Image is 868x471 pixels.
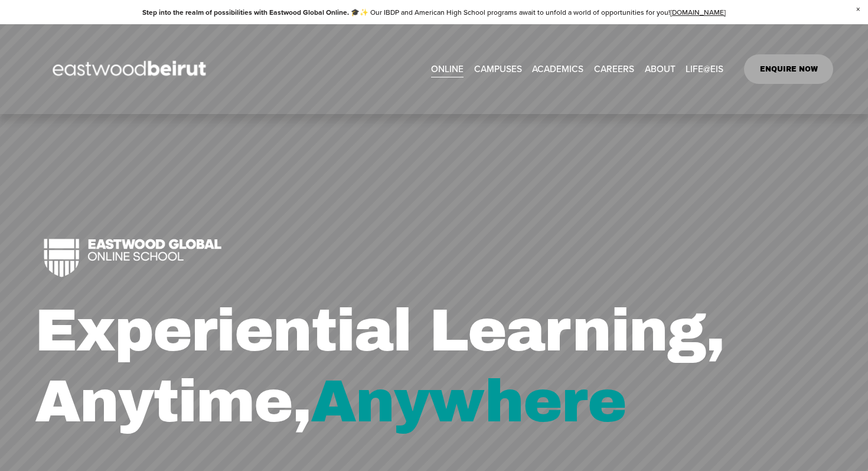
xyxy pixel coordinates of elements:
a: [DOMAIN_NAME] [670,7,726,17]
span: LIFE@EIS [686,61,723,77]
img: EastwoodIS Global Site [35,39,227,99]
a: ONLINE [431,60,464,78]
a: folder dropdown [686,60,723,78]
h1: Experiential Learning, Anytime, [35,295,833,437]
a: folder dropdown [645,60,676,78]
a: folder dropdown [474,60,522,78]
span: ACADEMICS [532,61,583,77]
a: CAREERS [594,60,634,78]
a: folder dropdown [532,60,583,78]
a: ENQUIRE NOW [744,54,833,84]
span: ABOUT [645,61,676,77]
span: CAMPUSES [474,61,522,77]
span: Anywhere [311,369,626,434]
